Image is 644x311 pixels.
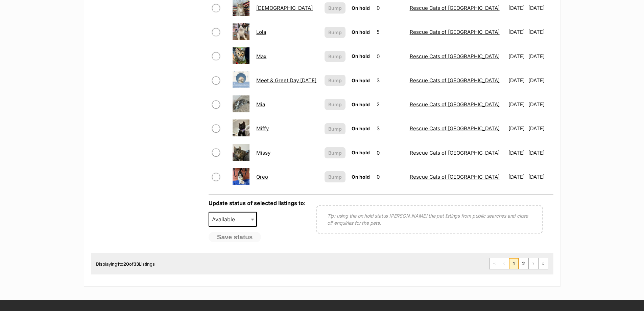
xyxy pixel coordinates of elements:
[328,29,342,36] span: Bump
[256,77,316,84] a: Meet & Greet Day [DATE]
[374,45,406,68] td: 0
[529,258,538,269] a: Next page
[410,150,500,156] a: Rescue Cats of [GEOGRAPHIC_DATA]
[489,258,548,269] nav: Pagination
[328,101,342,108] span: Bump
[209,232,261,243] button: Save status
[410,53,500,60] a: Rescue Cats of [GEOGRAPHIC_DATA]
[509,258,519,269] span: Page 1
[490,258,499,269] span: First page
[325,2,345,14] button: Bump
[209,212,257,227] span: Available
[528,93,552,116] td: [DATE]
[410,125,500,132] a: Rescue Cats of [GEOGRAPHIC_DATA]
[410,101,500,108] a: Rescue Cats of [GEOGRAPHIC_DATA]
[499,258,509,269] span: Previous page
[410,77,500,84] a: Rescue Cats of [GEOGRAPHIC_DATA]
[352,53,370,59] span: On hold
[328,125,342,132] span: Bump
[506,20,528,44] td: [DATE]
[410,5,500,11] a: Rescue Cats of [GEOGRAPHIC_DATA]
[325,75,345,86] button: Bump
[256,125,269,132] a: Miffy
[528,117,552,140] td: [DATE]
[256,5,313,11] a: [DEMOGRAPHIC_DATA]
[506,141,528,164] td: [DATE]
[328,53,342,60] span: Bump
[325,51,345,62] button: Bump
[209,215,242,224] span: Available
[325,147,345,158] button: Bump
[506,93,528,116] td: [DATE]
[352,174,370,180] span: On hold
[256,150,270,156] a: Missy
[352,5,370,11] span: On hold
[374,20,406,44] td: 5
[374,165,406,188] td: 0
[233,23,249,40] img: Lola
[528,165,552,188] td: [DATE]
[528,141,552,164] td: [DATE]
[352,126,370,131] span: On hold
[528,69,552,92] td: [DATE]
[410,29,500,35] a: Rescue Cats of [GEOGRAPHIC_DATA]
[325,171,345,182] button: Bump
[374,141,406,164] td: 0
[352,102,370,107] span: On hold
[528,20,552,44] td: [DATE]
[256,29,266,35] a: Lola
[325,27,345,38] button: Bump
[123,261,129,267] strong: 20
[325,99,345,110] button: Bump
[256,101,265,108] a: Mia
[506,69,528,92] td: [DATE]
[328,4,342,12] span: Bump
[519,258,528,269] a: Page 2
[134,261,139,267] strong: 33
[374,93,406,116] td: 2
[352,77,370,83] span: On hold
[352,150,370,155] span: On hold
[328,173,342,180] span: Bump
[506,45,528,68] td: [DATE]
[528,45,552,68] td: [DATE]
[410,174,500,180] a: Rescue Cats of [GEOGRAPHIC_DATA]
[328,149,342,156] span: Bump
[506,165,528,188] td: [DATE]
[96,261,155,267] span: Displaying to of Listings
[209,200,306,206] label: Update status of selected listings to:
[327,212,532,226] p: Tip: using the on hold status [PERSON_NAME] the pet listings from public searches and close off e...
[374,117,406,140] td: 3
[374,69,406,92] td: 3
[328,77,342,84] span: Bump
[256,53,266,60] a: Max
[506,117,528,140] td: [DATE]
[117,261,119,267] strong: 1
[539,258,548,269] a: Last page
[352,29,370,35] span: On hold
[256,174,268,180] a: Oreo
[325,123,345,134] button: Bump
